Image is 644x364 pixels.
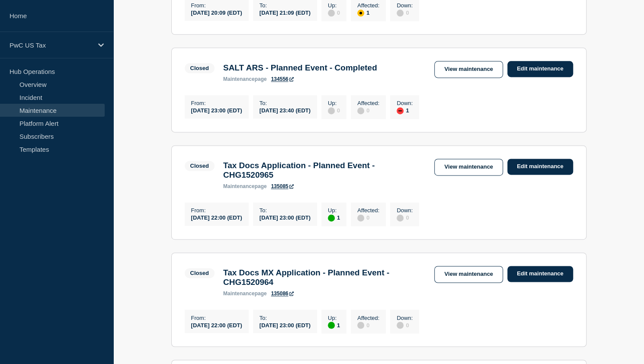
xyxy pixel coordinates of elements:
[223,291,255,297] span: maintenance
[434,266,503,283] a: View maintenance
[191,214,242,221] div: [DATE] 22:00 (EDT)
[260,207,311,214] p: To :
[397,314,413,321] p: Down :
[397,107,404,114] div: down
[328,2,340,9] p: Up :
[507,159,573,175] a: Edit maintenance
[357,322,364,329] div: disabled
[507,266,573,282] a: Edit maintenance
[357,314,379,321] p: Affected :
[328,214,335,221] div: up
[434,61,503,78] a: View maintenance
[397,322,404,329] div: disabled
[357,214,379,221] div: 0
[191,321,242,328] div: [DATE] 22:00 (EDT)
[191,9,242,16] div: [DATE] 20:09 (EDT)
[357,10,364,16] div: affected
[260,106,311,114] div: [DATE] 23:40 (EDT)
[357,100,379,106] p: Affected :
[223,183,255,189] span: maintenance
[397,10,404,16] div: disabled
[328,321,340,329] div: 1
[271,76,294,82] a: 134556
[260,314,311,321] p: To :
[191,2,242,9] p: From :
[191,106,242,114] div: [DATE] 23:00 (EDT)
[260,2,311,9] p: To :
[357,9,379,16] div: 1
[260,321,311,328] div: [DATE] 23:00 (EDT)
[223,291,267,297] p: page
[357,321,379,329] div: 0
[190,270,209,276] div: Closed
[357,214,364,221] div: disabled
[328,107,335,114] div: disabled
[397,106,413,114] div: 1
[328,106,340,114] div: 0
[223,161,426,180] h3: Tax Docs Application - Planned Event - CHG1520965
[223,76,255,82] span: maintenance
[328,100,340,106] p: Up :
[357,207,379,214] p: Affected :
[223,63,377,73] h3: SALT ARS - Planned Event - Completed
[10,42,93,49] p: PwC US Tax
[397,9,413,16] div: 0
[397,214,413,221] div: 0
[328,207,340,214] p: Up :
[190,65,209,71] div: Closed
[260,214,311,221] div: [DATE] 23:00 (EDT)
[397,207,413,214] p: Down :
[357,107,364,114] div: disabled
[271,183,294,189] a: 135085
[357,106,379,114] div: 0
[328,314,340,321] p: Up :
[260,100,311,106] p: To :
[190,163,209,169] div: Closed
[223,268,426,287] h3: Tax Docs MX Application - Planned Event - CHG1520964
[223,76,267,82] p: page
[223,183,267,189] p: page
[397,321,413,329] div: 0
[328,9,340,16] div: 0
[191,100,242,106] p: From :
[397,214,404,221] div: disabled
[434,159,503,176] a: View maintenance
[507,61,573,77] a: Edit maintenance
[191,314,242,321] p: From :
[271,291,294,297] a: 135086
[260,9,311,16] div: [DATE] 21:09 (EDT)
[328,322,335,329] div: up
[357,2,379,9] p: Affected :
[328,10,335,16] div: disabled
[397,100,413,106] p: Down :
[191,207,242,214] p: From :
[397,2,413,9] p: Down :
[328,214,340,221] div: 1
